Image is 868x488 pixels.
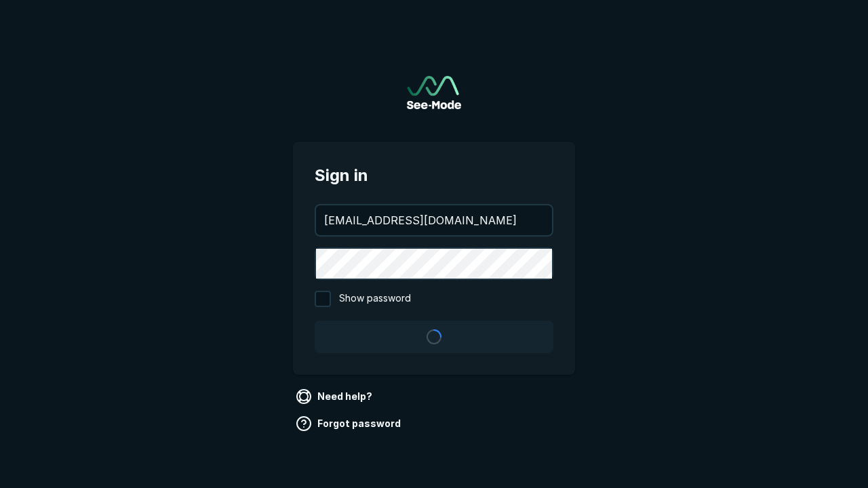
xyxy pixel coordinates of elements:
a: Go to sign in [407,76,461,109]
span: Show password [339,291,411,307]
span: Sign in [315,163,553,188]
input: your@email.com [316,205,552,235]
img: See-Mode Logo [407,76,461,109]
a: Forgot password [293,413,406,434]
a: Need help? [293,386,378,407]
